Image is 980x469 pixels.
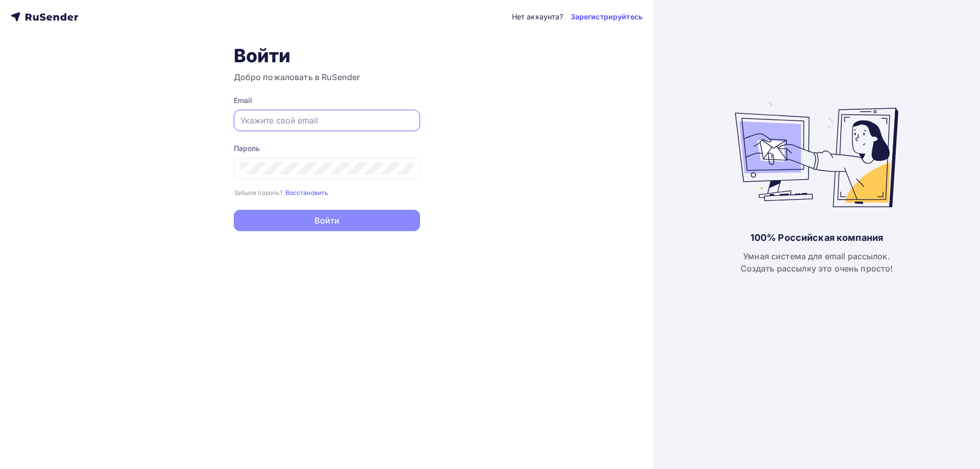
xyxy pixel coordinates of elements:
[741,250,893,275] div: Умная система для email рассылок. Создать рассылку это очень просто!
[234,44,420,67] h1: Войти
[512,12,563,22] div: Нет аккаунта?
[234,143,420,154] div: Пароль
[750,232,883,244] div: 100% Российская компания
[234,71,420,83] h3: Добро пожаловать в RuSender
[571,12,643,22] a: Зарегистрируйтесь
[285,189,329,196] small: Восстановить
[285,188,329,196] a: Восстановить
[240,114,413,127] input: Укажите свой email
[234,189,283,196] small: Забыли пароль?
[234,95,420,106] div: Email
[234,210,420,231] button: Войти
